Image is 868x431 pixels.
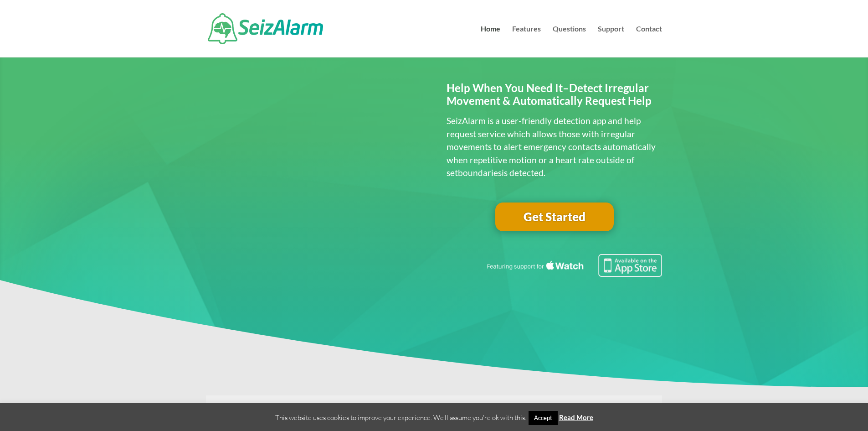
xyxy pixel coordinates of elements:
[458,167,502,178] span: boundaries
[636,26,662,57] a: Contact
[485,268,662,279] a: Featuring seizure detection support for the Apple Watch
[447,114,662,180] p: SeizAlarm is a user-friendly detection app and help request service which allows those with irreg...
[559,413,593,421] a: Read More
[495,203,614,232] a: Get Started
[275,413,593,422] span: This website uses cookies to improve your experience. We'll assume you're ok with this.
[485,254,662,277] img: Seizure detection available in the Apple App Store.
[529,411,558,425] a: Accept
[208,13,323,44] img: SeizAlarm
[553,26,586,57] a: Questions
[447,82,662,113] h2: Help When You Need It–Detect Irregular Movement & Automatically Request Help
[598,26,624,57] a: Support
[512,26,541,57] a: Features
[481,26,500,57] a: Home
